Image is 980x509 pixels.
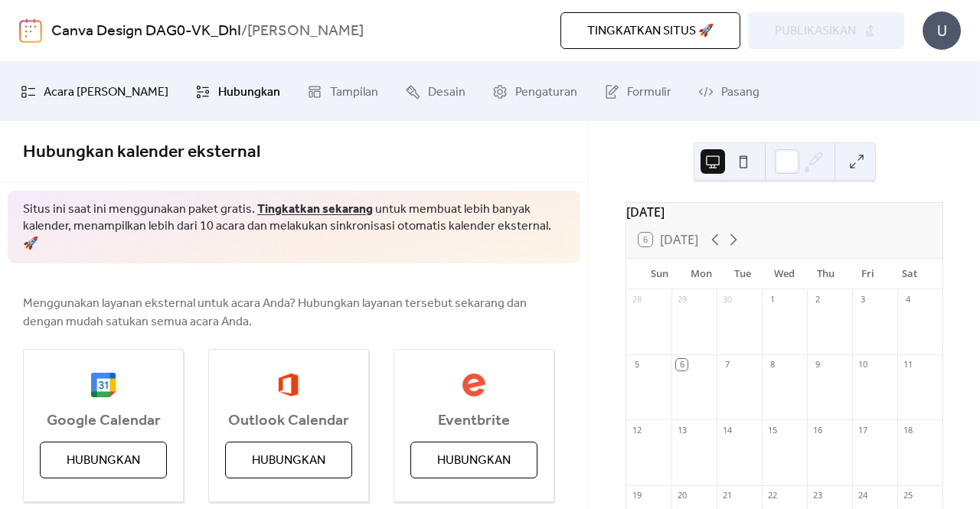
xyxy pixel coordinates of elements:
[241,17,247,46] b: /
[857,424,868,436] div: 17
[889,259,930,289] div: Sat
[721,294,733,305] div: 30
[812,424,823,436] div: 16
[902,294,913,305] div: 4
[902,359,913,370] div: 11
[763,259,805,289] div: Wed
[593,68,683,115] a: Formulir
[252,452,325,470] span: Hubungkan
[902,424,913,436] div: 18
[857,490,868,501] div: 24
[676,490,688,501] div: 20
[902,490,913,501] div: 25
[812,294,823,305] div: 2
[626,203,942,221] div: [DATE]
[676,294,688,305] div: 29
[184,68,292,115] a: Hubungkan
[631,359,642,370] div: 5
[23,135,260,169] span: Hubungkan kalender eksternal
[209,412,368,430] span: Outlook Calendar
[722,259,763,289] div: Tue
[24,412,183,430] span: Google Calendar
[687,68,771,115] a: Pasang
[394,68,477,115] a: Desain
[428,80,465,104] span: Desain
[296,68,390,115] a: Tampilan
[721,359,733,370] div: 7
[278,373,299,397] img: outlook
[766,490,778,501] div: 22
[631,424,642,436] div: 12
[627,80,671,104] span: Formulir
[631,294,642,305] div: 28
[40,442,167,478] button: Hubungkan
[67,452,140,470] span: Hubungkan
[225,442,352,478] button: Hubungkan
[721,490,733,501] div: 21
[857,359,868,370] div: 10
[560,12,740,49] button: Tingkatkan situs 🚀
[766,359,778,370] div: 8
[812,359,823,370] div: 9
[247,17,364,46] b: [PERSON_NAME]
[766,424,778,436] div: 15
[923,11,961,50] div: U
[676,359,688,370] div: 6
[410,442,537,478] button: Hubungkan
[631,490,642,501] div: 19
[805,259,847,289] div: Thu
[721,424,733,436] div: 14
[23,201,565,253] span: Situs ini saat ini menggunakan paket gratis. untuk membuat lebih banyak kalender, menampilkan leb...
[766,294,778,305] div: 1
[857,294,868,305] div: 3
[257,197,373,221] a: Tingkatkan sekarang
[676,424,688,436] div: 13
[680,259,721,289] div: Mon
[515,80,577,104] span: Pengaturan
[587,22,714,41] span: Tingkatkan situs 🚀
[721,80,759,104] span: Pasang
[19,18,42,43] img: logo
[9,68,180,115] a: Acara [PERSON_NAME]
[437,452,511,470] span: Hubungkan
[847,259,888,289] div: Fri
[394,412,554,430] span: Eventbrite
[639,259,680,289] div: Sun
[51,17,241,46] a: Canva Design DAG0-VK_DhI
[218,80,280,104] span: Hubungkan
[462,373,486,397] img: eventbrite
[330,80,378,104] span: Tampilan
[481,68,589,115] a: Pengaturan
[44,80,168,104] span: Acara [PERSON_NAME]
[23,295,565,331] span: Menggunakan layanan eksternal untuk acara Anda? Hubungkan layanan tersebut sekarang dan dengan mu...
[812,490,823,501] div: 23
[91,373,116,397] img: google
